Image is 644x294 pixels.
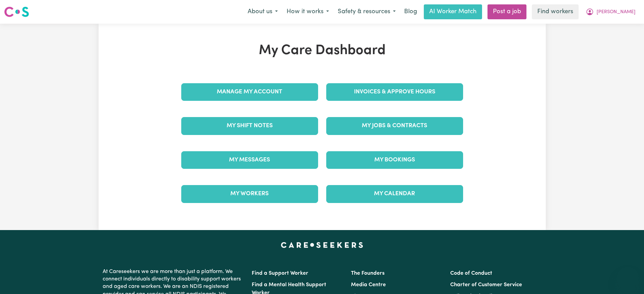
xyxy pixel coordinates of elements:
[243,5,282,19] button: About us
[326,185,463,203] a: My Calendar
[351,282,386,288] a: Media Centre
[326,83,463,101] a: Invoices & Approve Hours
[532,4,579,19] a: Find workers
[487,4,526,19] a: Post a job
[181,117,318,135] a: My Shift Notes
[400,4,421,19] a: Blog
[424,4,482,19] a: AI Worker Match
[282,5,333,19] button: How it works
[252,271,308,276] a: Find a Support Worker
[597,8,636,16] span: [PERSON_NAME]
[181,185,318,203] a: My Workers
[581,5,640,19] button: My Account
[181,83,318,101] a: Manage My Account
[4,4,29,20] a: Careseekers logo
[450,282,522,288] a: Charter of Customer Service
[333,5,400,19] button: Safety & resources
[450,271,492,276] a: Code of Conduct
[181,151,318,169] a: My Messages
[351,271,385,276] a: The Founders
[326,151,463,169] a: My Bookings
[617,267,639,289] iframe: Button to launch messaging window
[326,117,463,135] a: My Jobs & Contracts
[177,43,467,59] h1: My Care Dashboard
[4,6,29,18] img: Careseekers logo
[281,242,363,248] a: Careseekers home page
